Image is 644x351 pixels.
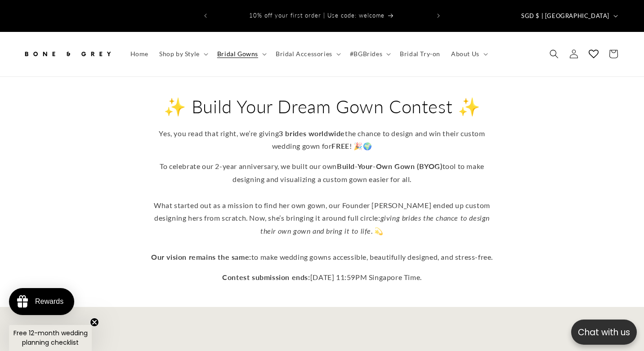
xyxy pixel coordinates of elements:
[451,50,479,58] span: About Us
[35,298,63,306] div: Rewards
[19,41,116,67] a: Bone and Grey Bridal
[9,325,92,351] div: Free 12-month wedding planning checklistClose teaser
[147,271,497,284] p: [DATE] 11:59PM Singapore Time.
[429,7,448,24] button: Next announcement
[516,7,622,24] button: SGD $ | [GEOGRAPHIC_DATA]
[337,162,443,170] strong: Build-Your-Own Gown (BYOG)
[125,44,154,63] a: Home
[544,44,564,64] summary: Search
[279,129,307,138] strong: 3 brides
[350,50,382,58] span: #BGBrides
[446,44,492,63] summary: About Us
[309,129,345,138] strong: worldwide
[130,50,148,58] span: Home
[22,323,91,337] h2: How to enter:
[212,44,270,63] summary: Bridal Gowns
[249,12,385,19] span: 10% off your first order | Use code: welcome
[521,12,609,21] span: SGD $ | [GEOGRAPHIC_DATA]
[147,95,497,118] h2: ✨ Build Your Dream Gown Contest ✨
[344,44,394,63] summary: #BGBrides
[571,320,637,345] button: Open chatbox
[276,50,332,58] span: Bridal Accessories
[571,326,637,339] p: Chat with us
[22,44,112,64] img: Bone and Grey Bridal
[13,329,88,347] span: Free 12-month wedding planning checklist
[400,50,440,58] span: Bridal Try-on
[196,7,215,24] button: Previous announcement
[217,50,258,58] span: Bridal Gowns
[147,127,497,153] p: Yes, you read that right, we’re giving the chance to design and win their custom wedding gown for...
[90,318,99,327] button: Close teaser
[151,253,251,261] strong: Our vision remains the same:
[331,142,349,150] strong: FREE
[270,44,344,63] summary: Bridal Accessories
[222,273,310,281] strong: Contest submission ends:
[154,44,212,63] summary: Shop by Style
[159,50,200,58] span: Shop by Style
[147,160,497,263] p: To celebrate our 2-year anniversary, we built our own tool to make designing and visualizing a cu...
[394,44,446,63] a: Bridal Try-on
